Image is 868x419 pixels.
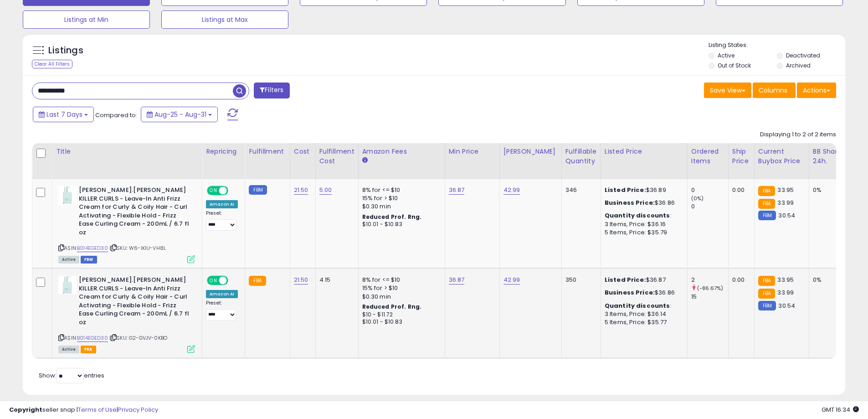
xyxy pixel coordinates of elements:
[777,275,794,284] span: 33.95
[95,111,137,119] span: Compared to:
[565,147,597,166] div: Fulfillable Quantity
[9,405,42,414] strong: Copyright
[206,147,241,156] div: Repricing
[81,346,96,353] span: FBA
[605,228,680,237] div: 5 Items, Price: $35.79
[249,147,286,156] div: Fulfillment
[822,405,859,414] span: 2025-09-8 16:34 GMT
[58,346,79,353] span: All listings currently available for purchase on Amazon
[758,276,775,286] small: FBA
[605,186,646,194] b: Listed Price:
[208,187,219,195] span: ON
[704,83,751,98] button: Save View
[503,275,520,285] a: 42.99
[605,310,680,318] div: 3 Items, Price: $36.14
[319,147,354,166] div: Fulfillment Cost
[605,198,655,207] b: Business Price:
[605,275,646,284] b: Listed Price:
[227,187,241,195] span: OFF
[449,147,496,156] div: Min Price
[79,276,190,329] b: [PERSON_NAME].[PERSON_NAME] KILLER.CURLS - Leave-In Anti Frizz Cream for Curly & Coily Hair - Cur...
[709,41,845,50] p: Listing States:
[58,186,195,262] div: ASIN:
[319,186,332,195] a: 5.00
[362,284,438,292] div: 15% for > $10
[759,86,787,95] span: Columns
[605,147,683,156] div: Listed Price
[362,202,438,211] div: $0.30 min
[605,211,670,220] b: Quantity discounts
[503,186,520,195] a: 42.99
[58,276,195,352] div: ASIN:
[691,186,728,194] div: 0
[362,147,441,156] div: Amazon Fees
[605,276,680,284] div: $36.87
[78,405,117,414] a: Terms of Use
[33,107,94,122] button: Last 7 Days
[691,195,704,202] small: (0%)
[294,186,308,195] a: 21.50
[758,199,775,209] small: FBA
[786,52,820,59] label: Deactivated
[254,83,289,98] button: Filters
[697,285,723,292] small: (-86.67%)
[605,288,655,297] b: Business Price:
[362,318,438,326] div: $10.01 - $10.83
[362,186,438,194] div: 8% for <= $10
[58,276,77,294] img: 31Yez56eHyL._SL40_.jpg
[691,276,728,284] div: 2
[732,276,747,284] div: 0.00
[109,334,167,341] span: | SKU: G2-GVJV-0KBO
[48,44,83,57] h5: Listings
[691,202,728,211] div: 0
[118,405,158,414] a: Privacy Policy
[778,301,795,310] span: 30.54
[605,199,680,207] div: $36.86
[206,200,238,208] div: Amazon AI
[813,186,843,194] div: 0%
[362,156,368,165] small: Amazon Fees.
[362,276,438,284] div: 8% for <= $10
[362,194,438,202] div: 15% for > $10
[362,221,438,228] div: $10.01 - $10.83
[813,147,846,166] div: BB Share 24h.
[786,62,811,69] label: Archived
[46,110,82,119] span: Last 7 Days
[691,147,724,166] div: Ordered Items
[758,301,776,310] small: FBM
[294,147,312,156] div: Cost
[732,147,750,166] div: Ship Price
[206,210,238,231] div: Preset:
[503,147,558,156] div: [PERSON_NAME]
[777,288,794,297] span: 33.99
[758,289,775,299] small: FBA
[208,277,219,285] span: ON
[760,130,836,139] div: Displaying 1 to 2 of 2 items
[691,293,728,301] div: 15
[58,186,77,204] img: 31Yez56eHyL._SL40_.jpg
[81,256,97,264] span: FBM
[758,186,775,196] small: FBA
[9,406,158,414] div: seller snap | |
[605,302,680,310] div: :
[249,185,267,195] small: FBM
[206,300,238,321] div: Preset:
[753,83,796,98] button: Columns
[294,275,308,285] a: 21.50
[778,211,795,220] span: 30.54
[732,186,747,194] div: 0.00
[362,293,438,301] div: $0.30 min
[206,290,238,298] div: Amazon AI
[362,311,438,319] div: $10 - $11.72
[565,276,594,284] div: 350
[77,244,108,252] a: B014EGED30
[56,147,198,156] div: Title
[605,186,680,194] div: $36.89
[605,301,670,310] b: Quantity discounts
[109,244,166,252] span: | SKU: W6-IKIU-VH8L
[777,186,794,194] span: 33.95
[605,318,680,326] div: 5 Items, Price: $35.77
[777,198,794,207] span: 33.99
[565,186,594,194] div: 346
[319,276,351,284] div: 4.15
